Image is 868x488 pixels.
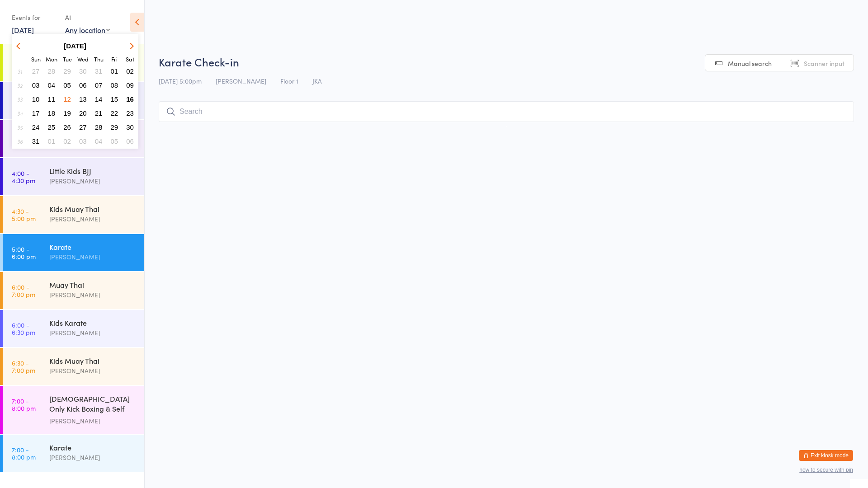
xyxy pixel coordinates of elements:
a: 4:00 -4:45 pmKids BJJ[PERSON_NAME] [3,82,144,119]
span: 22 [111,109,118,117]
button: 29 [60,65,74,77]
a: 4:30 -5:00 pmKids Muay Thai[PERSON_NAME] [3,196,144,233]
button: 23 [123,107,137,119]
small: Thursday [94,55,104,63]
button: 05 [60,79,74,91]
button: 06 [123,135,137,147]
time: 4:30 - 5:00 pm [12,207,36,222]
div: Muay Thai [49,280,137,290]
span: 31 [32,137,40,145]
button: 30 [76,65,90,77]
button: Exit kiosk mode [799,450,853,461]
h2: Karate Check-in [159,54,854,69]
time: 5:00 - 6:00 pm [12,245,36,260]
div: [PERSON_NAME] [49,214,137,224]
button: 22 [108,107,122,119]
input: Search [159,101,854,122]
div: Any location [65,25,110,35]
button: 16 [123,93,137,105]
span: 02 [63,137,71,145]
a: [DATE] [12,25,34,35]
span: Manual search [728,59,772,68]
strong: [DATE] [64,42,86,50]
button: 07 [92,79,106,91]
small: Friday [111,55,118,63]
span: 31 [95,67,103,75]
small: Wednesday [77,55,89,63]
div: At [65,10,110,25]
div: Kids Karate [49,318,137,328]
button: 06 [76,79,90,91]
span: 29 [111,123,118,131]
small: Saturday [126,55,134,63]
span: 08 [111,81,118,89]
button: 04 [45,79,59,91]
button: 31 [29,135,43,147]
span: 13 [79,95,87,103]
div: Little Kids BJJ [49,166,137,176]
span: JKA [312,76,322,85]
button: 27 [76,121,90,133]
span: 15 [111,95,118,103]
a: 6:00 -7:00 pmMuay Thai[PERSON_NAME] [3,272,144,309]
button: 26 [60,121,74,133]
a: 4:00 -4:30 pmKids Karate[PERSON_NAME] [3,120,144,157]
span: 05 [111,137,118,145]
span: 16 [126,95,134,103]
span: 19 [63,109,71,117]
span: 01 [48,137,56,145]
small: Sunday [31,55,41,63]
button: 13 [76,93,90,105]
div: Kids Muay Thai [49,356,137,366]
div: [PERSON_NAME] [49,252,137,262]
em: 32 [17,82,23,89]
button: 17 [29,107,43,119]
span: 20 [79,109,87,117]
div: [PERSON_NAME] [49,416,137,426]
button: 19 [60,107,74,119]
small: Monday [46,55,57,63]
span: [DATE] 5:00pm [159,76,202,85]
button: how to secure with pin [799,467,853,473]
button: 02 [123,65,137,77]
span: 17 [32,109,40,117]
span: 10 [32,95,40,103]
span: 09 [126,81,134,89]
span: 23 [126,109,134,117]
a: 5:00 -6:00 pmKarate[PERSON_NAME] [3,234,144,271]
button: 03 [29,79,43,91]
span: 25 [48,123,56,131]
button: 18 [45,107,59,119]
button: 03 [76,135,90,147]
em: 35 [17,124,23,131]
span: 06 [79,81,87,89]
time: 7:00 - 8:00 pm [12,397,36,412]
span: 02 [126,67,134,75]
span: 30 [79,67,87,75]
a: 6:30 -7:00 pmKids Muay Thai[PERSON_NAME] [3,348,144,385]
div: Karate [49,242,137,252]
span: 03 [32,81,40,89]
button: 28 [45,65,59,77]
em: 34 [17,110,23,117]
button: 31 [92,65,106,77]
button: 02 [60,135,74,147]
button: 28 [92,121,106,133]
div: [PERSON_NAME] [49,366,137,376]
span: 14 [95,95,103,103]
em: 36 [17,138,23,145]
button: 29 [108,121,122,133]
span: 26 [63,123,71,131]
button: 15 [108,93,122,105]
button: 14 [92,93,106,105]
a: 6:00 -6:30 pmKids Karate[PERSON_NAME] [3,310,144,347]
span: 28 [95,123,103,131]
button: 27 [29,65,43,77]
span: 30 [126,123,134,131]
button: 20 [76,107,90,119]
button: 05 [108,135,122,147]
span: 21 [95,109,103,117]
button: 21 [92,107,106,119]
em: 31 [18,68,22,75]
span: 03 [79,137,87,145]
